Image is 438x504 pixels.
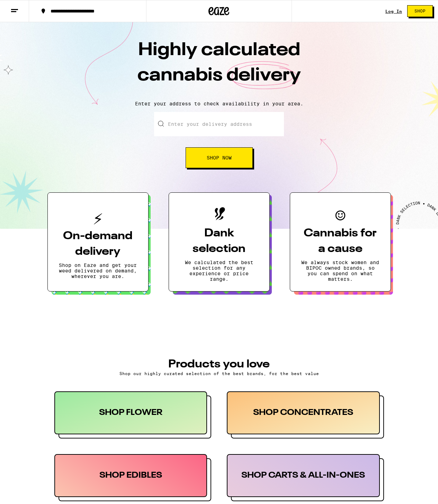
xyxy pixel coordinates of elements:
[402,5,438,17] a: Shop
[54,359,384,370] h3: PRODUCTS YOU LOVE
[407,5,433,17] button: Shop
[414,9,426,13] span: Shop
[180,226,258,257] h3: Dank selection
[54,371,384,376] p: Shop our highly curated selection of the best brands, for the best value
[290,192,391,292] button: Cannabis for a causeWe always stock women and BIPOC owned brands, so you can spend on what matters.
[227,454,384,501] button: SHOP CARTS & ALL-IN-ONES
[98,38,340,95] h1: Highly calculated cannabis delivery
[227,391,380,434] div: SHOP CONCENTRATES
[301,226,379,257] h3: Cannabis for a cause
[186,147,253,168] button: Shop Now
[54,454,212,501] button: SHOP EDIBLES
[169,192,270,292] button: Dank selectionWe calculated the best selection for any experience or price range.
[385,9,402,14] a: Log In
[207,155,232,160] span: Shop Now
[47,192,149,292] button: On-demand deliveryShop on Eaze and get your weed delivered on demand, wherever you are.
[59,228,137,260] h3: On-demand delivery
[54,391,212,438] button: SHOP FLOWER
[7,101,431,106] p: Enter your address to check availability in your area.
[59,262,137,279] p: Shop on Eaze and get your weed delivered on demand, wherever you are.
[227,391,384,438] button: SHOP CONCENTRATES
[154,112,284,136] input: Enter your delivery address
[54,454,207,497] div: SHOP EDIBLES
[54,391,207,434] div: SHOP FLOWER
[301,260,379,282] p: We always stock women and BIPOC owned brands, so you can spend on what matters.
[180,260,258,282] p: We calculated the best selection for any experience or price range.
[227,454,380,497] div: SHOP CARTS & ALL-IN-ONES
